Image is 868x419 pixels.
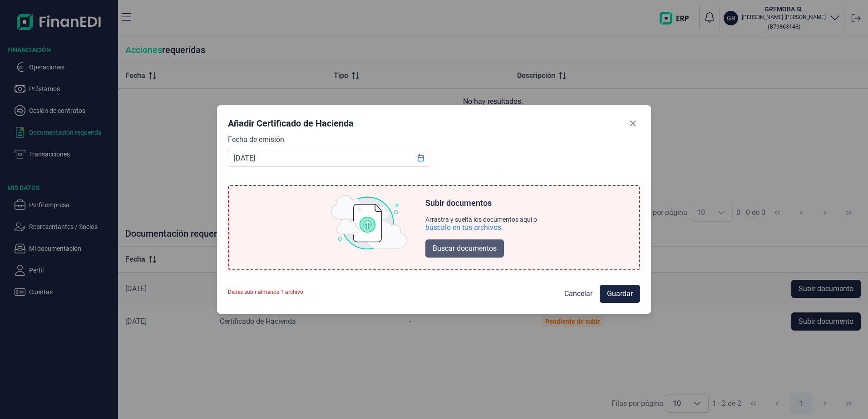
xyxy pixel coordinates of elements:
span: Guardar [607,288,633,299]
div: Subir documentos [425,198,492,209]
button: Buscar documentos [425,239,504,258]
span: Buscar documentos [433,243,497,254]
button: Close [626,116,640,131]
div: Arrastra y suelta los documentos aquí o [425,216,537,223]
div: búscalo en tus archivos. [425,223,503,232]
button: Choose Date [412,150,429,166]
span: Cancelar [564,288,592,299]
button: Guardar [600,285,640,303]
img: upload img [331,195,407,249]
div: Añadir Certificado de Hacienda [228,117,354,130]
label: Fecha de emisión [228,134,284,145]
div: búscalo en tus archivos. [425,223,537,232]
button: Cancelar [557,285,600,303]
